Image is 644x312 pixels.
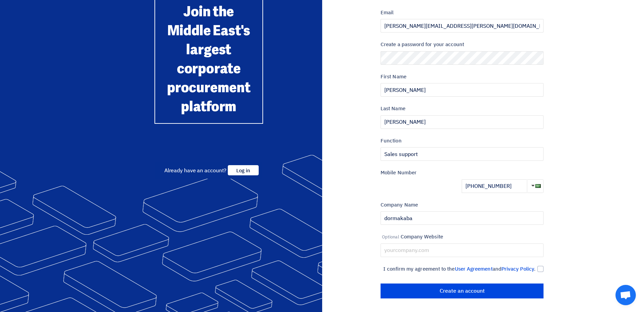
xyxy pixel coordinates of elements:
[381,147,544,161] input: Enter the function...
[381,9,393,16] font: Email
[164,167,227,175] span: Already have an account?
[381,41,464,48] font: Create a password for your account
[381,243,544,257] input: yourcompany.com
[462,179,527,193] input: Enter the mobile number ...
[382,234,399,240] span: Optional
[455,265,493,273] a: User Agreement
[381,137,402,144] font: Function
[381,19,544,33] input: Enter your business email...
[381,233,443,240] font: Company Website
[615,285,636,305] a: Open chat
[381,83,544,97] input: Enter your first name...
[383,265,535,273] span: I confirm my agreement to the and .
[381,169,544,177] label: Mobile Number
[228,165,258,175] span: Log in
[381,73,406,80] font: First Name
[381,211,544,225] input: Enter the name of the company ...
[381,284,544,298] input: Create an account
[381,105,405,112] font: Last Name
[501,265,534,273] a: Privacy Policy
[381,201,418,209] font: Company Name
[381,115,544,129] input: Enter your last name
[228,167,258,175] a: Log in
